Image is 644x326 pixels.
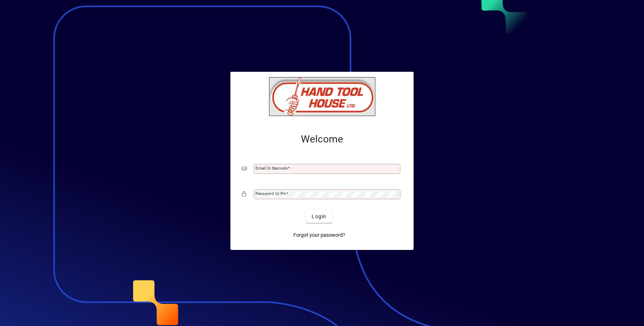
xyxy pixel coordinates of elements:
[306,210,332,223] button: Login
[312,213,326,220] span: Login
[242,133,402,145] h2: Welcome
[293,231,345,239] span: Forgot your password?
[255,191,286,196] mat-label: Password or Pin
[291,229,348,241] a: Forgot your password?
[255,166,288,171] mat-label: Email or Barcode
